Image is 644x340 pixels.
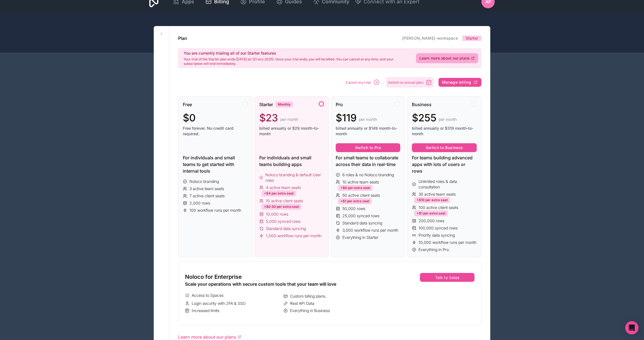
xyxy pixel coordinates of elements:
[412,126,477,137] span: billed annually or $319 month-to-month
[412,101,432,108] span: Business
[419,205,458,210] span: 100 active client seats
[275,101,293,108] div: Monthly
[266,233,321,239] span: 1,000 workflow runs per month
[419,225,458,231] span: 100,000 synced rows
[183,154,248,174] div: For individuals and small teams to get started with internal tools
[183,126,248,137] span: Free forever. No credit card required.
[412,112,437,123] span: $255
[266,226,306,231] span: Standard data syncing
[189,179,219,184] span: Noloco branding
[336,154,401,168] div: For small teams to collaborate across their data in real-time
[386,77,434,88] button: Switch to annual plan
[183,112,196,123] span: $0
[189,186,224,191] span: 3 active team seats
[466,35,478,41] span: Starter
[184,50,409,56] h2: You are currently trialing all of our Starter features
[442,80,471,85] span: Manage billing
[185,273,242,281] span: Noloco for Enterprise
[412,154,477,174] div: For teams building advanced apps with lots of users or rows
[344,77,382,88] button: Cancel my trial
[359,117,377,122] span: per month
[192,308,219,313] span: Increased limits
[290,301,314,306] span: Rest API Data
[259,101,273,108] span: Starter
[342,193,380,198] span: 50 active client seats
[419,55,470,61] span: Learn more about our plans
[266,198,303,204] span: 10 active client seats
[419,218,444,224] span: 200,000 rows
[342,172,394,178] span: 6 roles & no Noloco branding
[189,208,241,213] span: 100 workflow runs per month
[265,172,324,183] span: Noloco branding & default User roles
[266,219,301,224] span: 5,000 synced rows
[259,154,324,168] div: For individuals and small teams building apps
[342,179,379,185] span: 10 active team seats
[342,206,365,211] span: 50,000 rows
[419,191,456,197] span: 30 active team seats
[419,179,477,190] span: Unlimited roles & data consultation
[420,273,474,282] button: Talk to Sales
[414,210,448,216] div: +$1 per extra seat
[419,232,455,238] span: Priority data syncing
[388,80,423,85] span: Switch to annual plan
[189,200,210,206] span: 2,000 rows
[412,143,477,152] button: Switch to Business
[259,126,324,137] span: billed annually or $29 month-to-month
[336,101,343,108] span: Pro
[625,321,638,334] div: Open Intercom Messenger
[338,185,373,191] div: +$6 per extra seat
[438,78,481,87] button: Manage billing
[266,185,301,190] span: 4 active team seats
[402,36,458,40] a: [PERSON_NAME]-workspace
[416,53,478,63] a: Learn more about our plans
[342,235,378,240] span: Everything in Starter
[342,213,379,219] span: 25,000 synced rows
[261,204,301,210] div: +$0.50 per extra seat
[290,293,326,299] span: Custom billing plans.
[178,35,187,42] h1: Plan
[189,193,225,199] span: 7 active client seats
[183,101,192,108] span: Free
[336,126,401,137] span: billed annually or $149 month-to-month
[419,247,449,252] span: Everything in Pro
[266,211,288,217] span: 10,000 rows
[259,112,278,123] span: $23
[290,308,330,313] span: Everything in Business
[336,112,357,123] span: $119
[346,80,371,85] span: Cancel my trial
[184,57,409,66] p: Your trial of the Starter plan ends [DATE] on (21 wrz 2025). Once your trial ends, you will be bi...
[280,117,298,122] span: per month
[192,301,246,306] span: Login security with 2FA & SSO
[414,197,450,203] div: +$10 per extra seat
[185,281,379,287] div: Scale your operations with secure custom tools that your team will love
[338,198,372,204] div: +$1 per extra seat
[419,240,476,245] span: 10,000 workflow runs per month
[336,143,401,152] button: Switch to Pro
[342,227,398,233] span: 3,000 workflow runs per month
[261,190,296,196] div: +$4 per extra seat
[439,117,457,122] span: per month
[342,220,382,226] span: Standard data syncing
[192,293,224,298] span: Access to Spaces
